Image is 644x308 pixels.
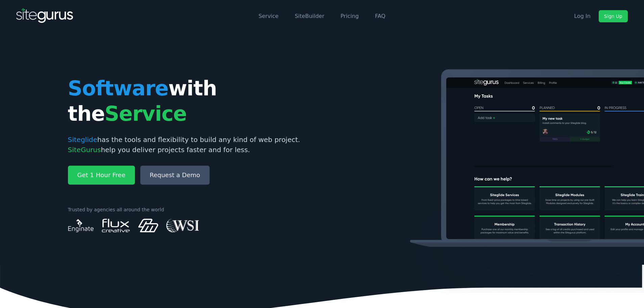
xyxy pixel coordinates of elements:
img: SiteGurus Logo [16,8,74,24]
p: Trusted by agencies all around the world [68,206,317,213]
a: Service [259,13,279,19]
p: has the tools and flexibility to build any kind of web project. help you deliver projects faster ... [68,135,317,155]
a: Request a Demo [140,166,210,185]
a: FAQ [375,13,385,19]
a: SiteBuilder [295,13,324,19]
span: Software [68,76,168,100]
h1: with the [68,76,317,126]
span: Siteglide [68,136,97,144]
span: SiteGurus [68,146,101,154]
a: Pricing [340,13,359,19]
a: Log In [569,10,596,22]
a: Get 1 Hour Free [68,166,135,185]
span: Service [105,102,187,125]
a: Sign Up [599,10,628,22]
